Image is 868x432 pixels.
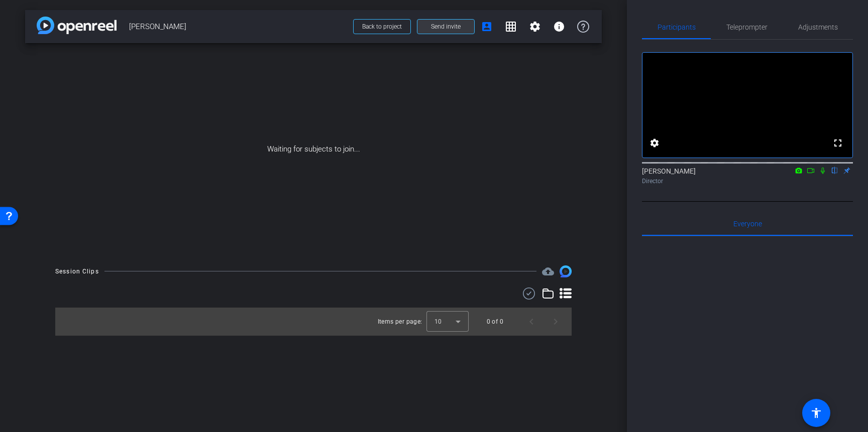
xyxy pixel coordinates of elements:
[733,220,762,227] span: Everyone
[431,23,461,31] span: Send invite
[658,24,696,31] span: Participants
[726,24,768,31] span: Teleprompter
[25,43,602,255] div: Waiting for subjects to join...
[829,166,841,175] mat-icon: flip
[481,21,493,33] mat-icon: account_box
[353,19,411,34] button: Back to project
[544,310,568,334] button: Next page
[642,177,853,186] div: Director
[487,317,503,327] div: 0 of 0
[560,265,572,277] img: Session clips
[648,137,661,149] mat-icon: settings
[37,17,117,34] img: app-logo
[810,407,822,419] mat-icon: accessibility
[505,21,517,33] mat-icon: grid_on
[553,21,565,33] mat-icon: info
[798,24,838,31] span: Adjustments
[519,310,544,334] button: Previous page
[362,23,402,30] span: Back to project
[832,137,844,149] mat-icon: fullscreen
[55,266,99,276] div: Session Clips
[642,166,853,186] div: [PERSON_NAME]
[129,17,347,37] span: [PERSON_NAME]
[529,21,541,33] mat-icon: settings
[378,317,422,327] div: Items per page:
[417,19,475,34] button: Send invite
[542,265,554,277] span: Destinations for your clips
[542,265,554,277] mat-icon: cloud_upload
